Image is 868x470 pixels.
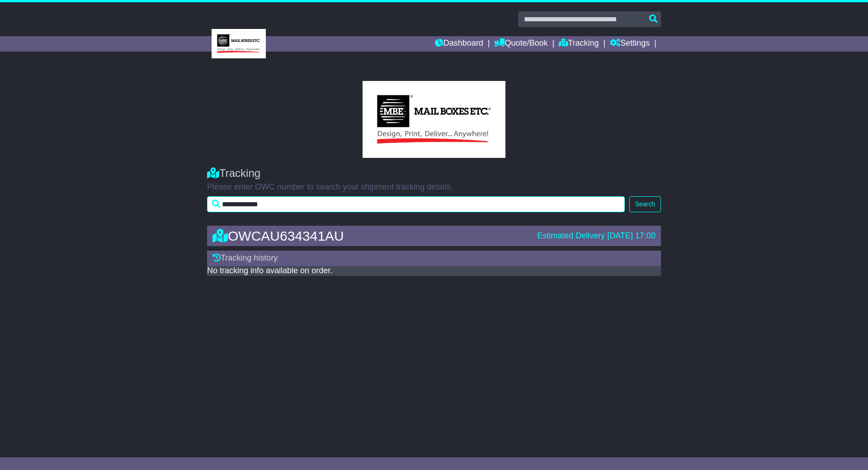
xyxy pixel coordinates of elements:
[537,231,656,241] div: Estimated Delivery [DATE] 17:00
[207,182,661,192] p: Please enter OWC number to search your shipment tracking details.
[629,196,661,212] button: Search
[363,81,505,158] img: GetCustomerLogo
[212,29,266,58] img: MBE Lane Cove
[435,36,483,52] a: Dashboard
[494,36,547,52] a: Quote/Book
[207,167,661,180] div: Tracking
[207,266,661,276] div: No tracking info available on order.
[208,228,533,243] div: OWCAU634341AU
[559,36,599,52] a: Tracking
[207,251,661,266] div: Tracking history
[610,36,650,52] a: Settings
